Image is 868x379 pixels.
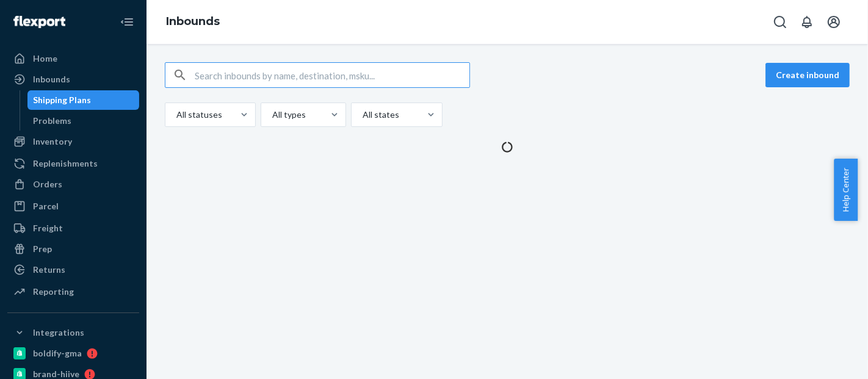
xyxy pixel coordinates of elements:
[195,63,469,87] input: Search inbounds by name, destination, msku...
[27,111,140,131] a: Problems
[33,200,59,212] div: Parcel
[7,260,139,280] a: Returns
[7,197,139,216] a: Parcel
[7,282,139,301] a: Reporting
[33,222,63,234] div: Freight
[34,94,92,106] div: Shipping Plans
[33,286,74,298] div: Reporting
[33,264,65,276] div: Returns
[33,243,52,255] div: Prep
[33,347,82,359] div: boldify-gma
[7,49,139,68] a: Home
[822,10,846,34] button: Open account menu
[33,135,72,148] div: Inventory
[7,239,139,259] a: Prep
[7,175,139,194] a: Orders
[13,16,65,28] img: Flexport logo
[7,344,139,363] a: boldify-gma
[33,157,98,170] div: Replenishments
[7,70,139,89] a: Inbounds
[834,159,858,221] button: Help Center
[166,15,220,28] a: Inbounds
[7,154,139,173] a: Replenishments
[7,323,139,342] button: Integrations
[33,327,84,339] div: Integrations
[271,109,272,121] input: All types
[7,132,139,151] a: Inventory
[361,109,363,121] input: All states
[33,178,62,190] div: Orders
[33,73,70,85] div: Inbounds
[34,115,72,127] div: Problems
[27,90,140,110] a: Shipping Plans
[795,10,819,34] button: Open notifications
[33,52,57,65] div: Home
[156,4,230,40] ol: breadcrumbs
[768,10,792,34] button: Open Search Box
[175,109,176,121] input: All statuses
[7,218,139,238] a: Freight
[24,9,68,20] span: Support
[765,63,850,87] button: Create inbound
[115,10,139,34] button: Close Navigation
